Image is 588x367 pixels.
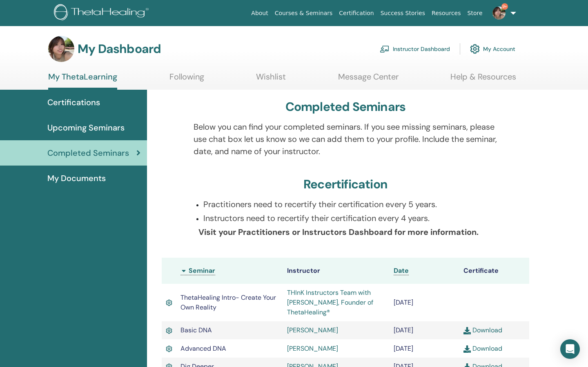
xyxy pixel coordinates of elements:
[54,4,151,22] img: logo.png
[390,339,459,357] td: [DATE]
[180,344,226,353] span: Advanced DNA
[194,121,498,157] p: Below you can find your completed seminars. If you see missing seminars, please use chat box let ...
[459,258,529,284] th: Certificate
[180,326,212,334] span: Basic DNA
[394,266,409,275] a: Date
[256,72,286,88] a: Wishlist
[48,36,74,62] img: default.jpg
[377,6,428,21] a: Success Stories
[428,6,464,21] a: Resources
[47,96,100,108] span: Certifications
[285,99,406,114] h3: Completed Seminars
[203,198,498,210] p: Practitioners need to recertify their certification every 5 years.
[203,212,498,224] p: Instructors need to recertify their certification every 4 years.
[47,147,129,159] span: Completed Seminars
[338,72,399,88] a: Message Center
[336,6,377,21] a: Certification
[180,293,276,312] span: ThetaHealing Intro- Create Your Own Reality
[166,344,172,354] img: Active Certificate
[380,40,450,58] a: Instructor Dashboard
[470,40,515,58] a: My Account
[560,339,580,359] div: Open Intercom Messenger
[166,298,172,307] img: Active Certificate
[463,326,502,334] a: Download
[272,6,336,21] a: Courses & Seminars
[47,122,125,134] span: Upcoming Seminars
[287,288,373,316] a: THInK Instructors Team with [PERSON_NAME], Founder of ThetaHealing®
[169,72,204,88] a: Following
[390,284,459,321] td: [DATE]
[248,6,271,21] a: About
[380,45,390,53] img: chalkboard-teacher.svg
[450,72,516,88] a: Help & Resources
[303,177,388,192] h3: Recertification
[390,321,459,339] td: [DATE]
[470,42,480,56] img: cog.svg
[492,7,506,20] img: default.jpg
[166,326,172,336] img: Active Certificate
[48,72,117,90] a: My ThetaLearning
[287,326,338,334] a: [PERSON_NAME]
[47,172,106,184] span: My Documents
[501,3,508,10] span: 9+
[463,344,502,353] a: Download
[287,344,338,353] a: [PERSON_NAME]
[198,227,479,237] b: Visit your Practitioners or Instructors Dashboard for more information.
[78,42,161,56] h3: My Dashboard
[463,345,471,353] img: download.svg
[283,258,390,284] th: Instructor
[464,6,486,21] a: Store
[463,327,471,334] img: download.svg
